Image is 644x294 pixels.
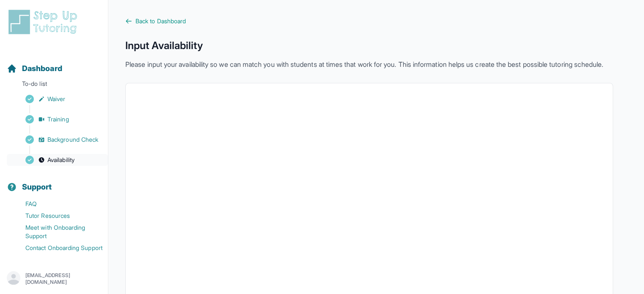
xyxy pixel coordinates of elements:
[7,242,108,254] a: Contact Onboarding Support
[25,272,101,286] p: [EMAIL_ADDRESS][DOMAIN_NAME]
[7,63,62,74] a: Dashboard
[3,168,105,196] button: Support
[47,156,75,164] span: Availability
[3,80,105,91] p: To-do list
[7,93,108,105] a: Waiver
[47,115,69,124] span: Training
[7,113,108,125] a: Training
[125,17,613,25] a: Back to Dashboard
[7,8,82,36] img: logo
[125,39,613,52] h1: Input Availability
[7,134,108,146] a: Background Check
[47,95,65,103] span: Waiver
[7,222,108,242] a: Meet with Onboarding Support
[7,210,108,222] a: Tutor Resources
[3,49,105,78] button: Dashboard
[22,181,52,193] span: Support
[135,17,186,25] span: Back to Dashboard
[47,135,98,144] span: Background Check
[7,154,108,166] a: Availability
[7,271,101,286] button: [EMAIL_ADDRESS][DOMAIN_NAME]
[7,198,108,210] a: FAQ
[22,63,62,74] span: Dashboard
[125,59,613,69] p: Please input your availability so we can match you with students at times that work for you. This...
